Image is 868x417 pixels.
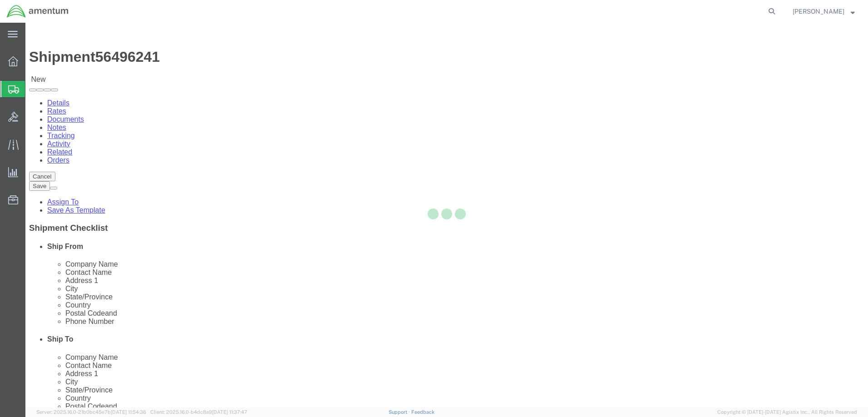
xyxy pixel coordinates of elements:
[36,409,146,415] span: Server: 2025.16.0-21b0bc45e7b
[717,408,857,416] span: Copyright © [DATE]-[DATE] Agistix Inc., All Rights Reserved
[6,5,69,18] img: logo
[792,6,855,17] button: [PERSON_NAME]
[793,6,844,16] span: Tiffany Orthaus
[389,409,411,415] a: Support
[111,409,146,415] span: [DATE] 11:54:36
[212,409,247,415] span: [DATE] 11:37:47
[150,409,247,415] span: Client: 2025.16.0-b4dc8a9
[411,409,434,415] a: Feedback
